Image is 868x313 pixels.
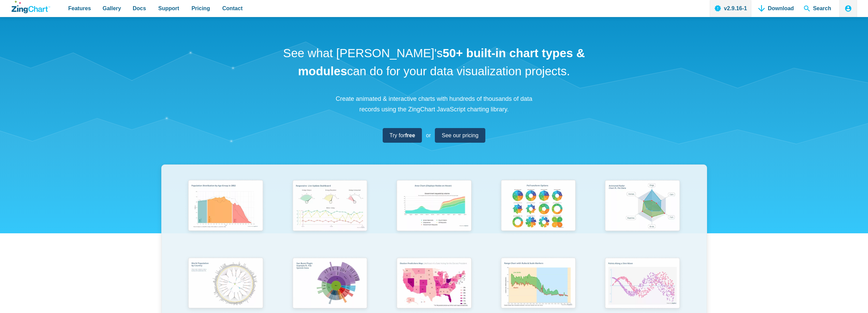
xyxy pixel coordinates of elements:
span: Pricing [191,4,210,13]
a: ZingChart Logo. Click to return to the homepage [12,1,50,13]
img: Pie Transform Options [497,177,580,236]
strong: 50+ built-in chart types & modules [298,46,585,78]
a: Population Distribution by Age Group in 2052 [174,177,278,254]
span: Try for [389,131,415,140]
h1: See what [PERSON_NAME]'s can do for your data visualization projects. [281,44,588,80]
span: or [426,131,431,140]
img: Responsive Live Update Dashboard [288,177,371,236]
a: Responsive Live Update Dashboard [278,177,382,254]
p: Create animated & interactive charts with hundreds of thousands of data records using the ZingCha... [332,94,536,114]
a: Pie Transform Options [486,177,590,254]
span: Gallery [103,4,121,13]
span: Contact [222,4,243,13]
a: Animated Radar Chart ft. Pet Data [590,177,695,254]
span: Docs [133,4,146,13]
a: Area Chart (Displays Nodes on Hover) [382,177,486,254]
img: Animated Radar Chart ft. Pet Data [601,177,684,236]
span: Support [158,4,179,13]
a: See our pricing [435,128,485,143]
img: Population Distribution by Age Group in 2052 [184,177,267,236]
a: Try forfree [383,128,422,143]
span: Features [68,4,91,13]
span: See our pricing [442,131,479,140]
strong: free [405,132,415,138]
img: Area Chart (Displays Nodes on Hover) [392,177,475,236]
